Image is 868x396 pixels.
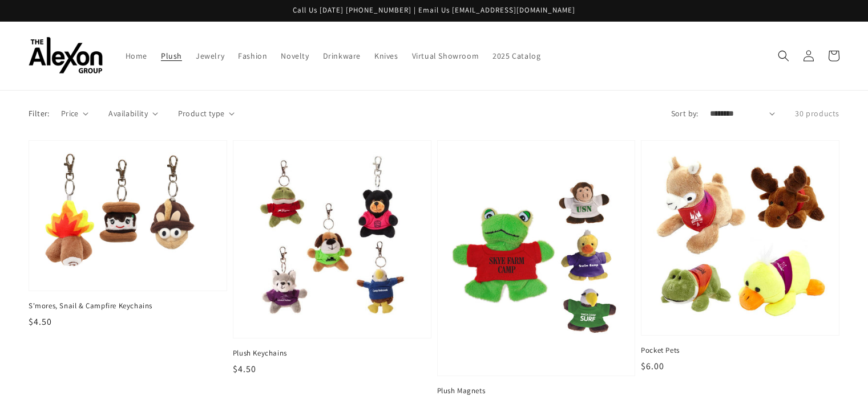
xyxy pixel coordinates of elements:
a: S'mores, Snail & Campfire Keychains S'mores, Snail & Campfire Keychains $4.50 [29,140,227,329]
a: Drinkware [316,44,368,68]
summary: Availability [108,108,158,120]
span: Virtual Showroom [412,51,479,61]
summary: Price [61,108,89,120]
span: Plush Keychains [233,348,431,358]
p: 30 products [795,108,839,120]
span: Pocket Pets [641,345,839,356]
span: Novelty [281,51,309,61]
a: Jewelry [189,44,231,68]
span: Plush Magnets [437,386,636,396]
p: Filter: [29,108,50,120]
summary: Product type [178,108,235,120]
a: Plush Keychains Plush Keychains $4.50 [233,140,431,376]
span: Drinkware [323,51,361,61]
a: Virtual Showroom [405,44,486,68]
span: $4.50 [29,316,52,328]
span: Jewelry [196,51,224,61]
span: Knives [374,51,398,61]
span: Availability [108,108,148,120]
img: Pocket Pets [653,152,827,324]
a: Fashion [231,44,274,68]
a: Knives [368,44,405,68]
a: Home [119,44,154,68]
label: Sort by: [671,108,699,120]
a: Novelty [274,44,316,68]
span: Product type [178,108,225,120]
span: Price [61,108,79,120]
a: Plush [154,44,189,68]
img: Plush Keychains [245,152,419,326]
a: 2025 Catalog [486,44,547,68]
img: S'mores, Snail & Campfire Keychains [41,152,215,279]
span: S'mores, Snail & Campfire Keychains [29,301,227,311]
span: Home [126,51,147,61]
span: $6.00 [641,360,664,372]
span: $4.50 [233,363,256,375]
img: The Alexon Group [29,37,103,74]
img: Plush Magnets [449,152,624,364]
span: 2025 Catalog [492,51,540,61]
summary: Search [771,43,796,68]
a: Pocket Pets Pocket Pets $6.00 [641,140,839,373]
span: Fashion [238,51,267,61]
span: Plush [161,51,182,61]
